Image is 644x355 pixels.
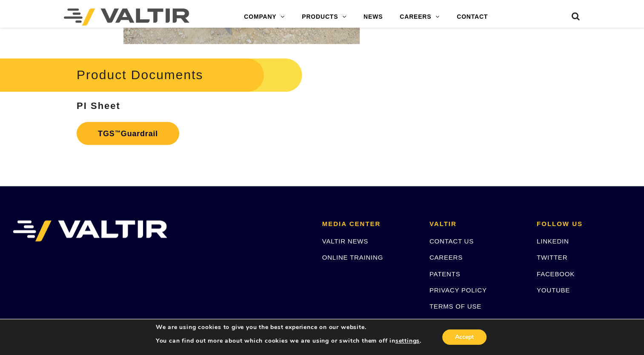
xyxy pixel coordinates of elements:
img: VALTIR [13,220,167,241]
a: FACEBOOK [537,270,575,277]
a: LINKEDIN [537,237,569,244]
a: CAREERS [391,9,448,26]
sup: ™ [114,129,120,135]
a: CONTACT US [429,237,474,244]
a: COMPANY [235,9,293,26]
button: settings [395,337,420,345]
a: ONLINE TRAINING [322,253,383,261]
a: PRIVACY POLICY [429,286,487,293]
a: YOUTUBE [537,286,570,293]
h2: VALTIR [429,220,524,227]
a: PRODUCTS [293,9,355,26]
h2: FOLLOW US [537,220,631,227]
a: TERMS OF USE [429,302,481,309]
p: © Copyright 2023 Valtir, LLC. All Rights Reserved. [429,318,524,327]
p: We are using cookies to give you the best experience on our website. [156,324,421,331]
a: CONTACT [448,9,496,26]
a: TWITTER [537,253,567,261]
strong: PI Sheet [77,100,120,111]
h2: MEDIA CENTER [322,220,417,227]
button: Accept [442,329,487,345]
a: CAREERS [429,253,463,261]
img: Valtir [64,9,189,26]
a: NEWS [355,9,391,26]
a: TGS™Guardrail [77,122,179,145]
p: You can find out more about which cookies we are using or switch them off in . [156,337,421,345]
a: PATENTS [429,270,461,277]
a: VALTIR NEWS [322,237,368,244]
